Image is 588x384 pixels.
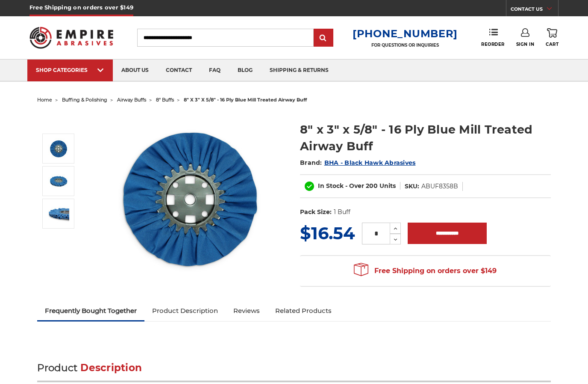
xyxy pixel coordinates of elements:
img: 8" x 3" x 5/8" - 16 Ply Blue Mill Treated Airway Buff [48,203,69,224]
a: Related Products [268,301,339,320]
dt: Pack Size: [300,208,332,217]
a: shipping & returns [261,60,337,81]
a: BHA - Black Hawk Abrasives [324,159,416,167]
dd: 1 Buff [334,208,350,217]
a: [PHONE_NUMBER] [353,27,458,40]
span: 8" x 3" x 5/8" - 16 ply blue mill treated airway buff [184,97,307,103]
h1: 8" x 3" x 5/8" - 16 Ply Blue Mill Treated Airway Buff [300,121,551,155]
a: Product Description [144,301,226,320]
span: 200 [366,182,378,190]
span: Description [80,362,142,374]
span: - Over [345,182,364,190]
a: contact [157,60,200,81]
a: Cart [546,28,559,47]
a: Reviews [226,301,268,320]
span: Units [379,182,396,190]
dd: ABUF8358B [421,182,458,191]
input: Submit [315,30,332,47]
a: faq [200,60,229,81]
a: blog [229,60,261,81]
span: Brand: [300,159,322,167]
span: Sign In [516,42,535,47]
img: blue mill treated 8 inch airway buffing wheel [48,138,69,159]
img: blue mill treated 8 inch airway buffing wheel [105,112,276,283]
img: Empire Abrasives [29,21,113,54]
span: $16.54 [300,223,355,244]
p: FOR QUESTIONS OR INQUIRIES [353,42,458,48]
a: about us [113,60,157,81]
a: home [37,97,52,103]
a: CONTACT US [511,4,558,16]
a: Frequently Bought Together [37,301,144,320]
span: In Stock [318,182,344,190]
a: buffing & polishing [62,97,107,103]
div: SHOP CATEGORIES [36,67,104,73]
dt: SKU: [405,182,419,191]
a: Reorder [481,28,505,47]
a: 8" buffs [156,97,174,103]
span: Product [37,362,77,374]
span: Cart [546,42,559,47]
a: airway buffs [117,97,146,103]
span: Free Shipping on orders over $149 [354,262,497,280]
img: 8 inch airway buffing wheel with blue treatment [48,170,69,192]
span: Reorder [481,42,505,47]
